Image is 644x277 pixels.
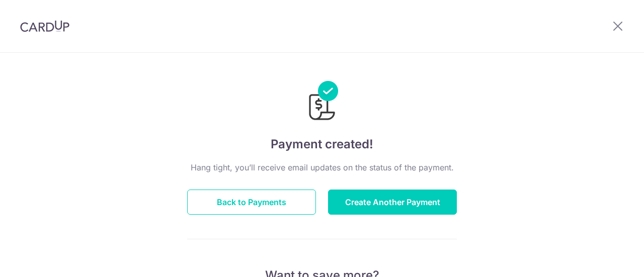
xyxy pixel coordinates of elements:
h4: Payment created! [187,135,457,153]
img: Payments [306,81,338,123]
p: Hang tight, you’ll receive email updates on the status of the payment. [187,161,457,173]
iframe: Opens a widget where you can find more information [580,247,634,272]
button: Create Another Payment [328,190,457,215]
button: Back to Payments [187,190,316,215]
img: CardUp [20,20,69,32]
